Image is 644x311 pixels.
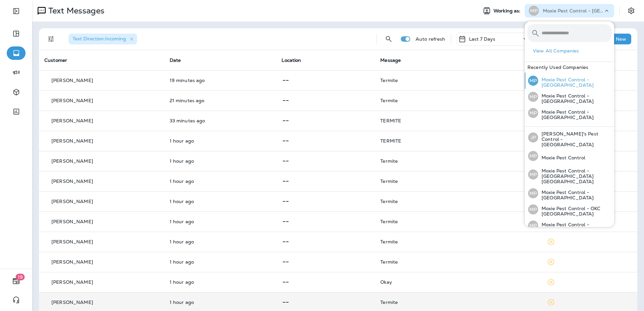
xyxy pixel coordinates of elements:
div: MP [528,221,538,231]
p: [PERSON_NAME] [51,219,93,224]
button: Expand Sidebar [7,4,26,18]
button: 19 [7,274,26,288]
button: Search Messages [382,32,395,46]
div: Okay [380,279,536,285]
p: Oct 6, 2025 10:35 AM [170,138,271,144]
div: Termite [380,158,536,164]
p: Oct 6, 2025 10:14 AM [170,239,271,244]
button: JP[PERSON_NAME]'s Pest Control - [GEOGRAPHIC_DATA] [525,127,614,148]
p: Oct 6, 2025 10:05 AM [170,300,271,305]
p: Oct 6, 2025 11:17 AM [170,98,271,103]
p: [PERSON_NAME] [51,259,93,265]
p: Auto refresh [416,36,445,42]
p: Oct 6, 2025 11:19 AM [170,78,271,83]
div: TERMITE [380,118,536,123]
p: Oct 6, 2025 10:06 AM [170,279,271,285]
p: Moxie Pest Control - [GEOGRAPHIC_DATA] [538,93,611,104]
p: [PERSON_NAME] [51,199,93,204]
div: MP [528,108,538,118]
p: Moxie Pest Control - [GEOGRAPHIC_DATA] [538,190,611,200]
div: Termite [380,179,536,184]
div: Termite [380,219,536,224]
div: MP [528,76,538,86]
p: Oct 6, 2025 10:29 AM [170,179,271,184]
p: Moxie Pest Control - [GEOGRAPHIC_DATA] [538,77,611,88]
div: Termite [380,199,536,204]
p: Moxie Pest Control - [GEOGRAPHIC_DATA] [538,109,611,120]
button: Settings [625,5,637,17]
p: Last 7 Days [469,36,496,42]
span: Message [380,57,401,63]
p: Moxie Pest Control - [GEOGRAPHIC_DATA] [538,222,611,233]
span: Working as: [493,8,522,14]
div: MP [528,92,538,102]
div: MP [528,169,538,180]
div: TERMITE [380,138,536,144]
button: MPMoxie Pest Control - OKC [GEOGRAPHIC_DATA] [525,201,614,218]
button: MPMoxie Pest Control - [GEOGRAPHIC_DATA] [GEOGRAPHIC_DATA] [525,164,614,185]
div: JP [528,132,538,143]
button: MPMoxie Pest Control - [GEOGRAPHIC_DATA] [525,105,614,121]
button: MPMoxie Pest Control - [GEOGRAPHIC_DATA] [525,185,614,201]
p: Moxie Pest Control - OKC [GEOGRAPHIC_DATA] [538,206,611,217]
button: MPMoxie Pest Control - [GEOGRAPHIC_DATA] [525,218,614,234]
p: Oct 6, 2025 10:18 AM [170,219,271,224]
p: [PERSON_NAME] [51,98,93,103]
p: Moxie Pest Control [538,155,586,160]
p: Moxie Pest Control - [GEOGRAPHIC_DATA] [GEOGRAPHIC_DATA] [538,168,611,184]
p: [PERSON_NAME] [51,179,93,184]
p: [PERSON_NAME] [51,78,93,83]
div: MP [529,6,539,16]
div: Termite [380,300,536,305]
span: Date [170,57,181,63]
p: [PERSON_NAME] [51,279,93,285]
span: Location [282,57,301,63]
p: [PERSON_NAME] [51,158,93,164]
p: [PERSON_NAME] [51,300,93,305]
button: MPMoxie Pest Control - [GEOGRAPHIC_DATA] [525,73,614,89]
div: MP [528,151,538,161]
p: Oct 6, 2025 10:12 AM [170,259,271,265]
p: [PERSON_NAME] [51,118,93,123]
div: MP [528,188,538,198]
button: View All Companies [530,46,614,56]
span: Text Direction : Incoming [73,36,126,42]
button: MPMoxie Pest Control [525,148,614,164]
p: New [616,36,626,42]
div: MP [528,204,538,215]
span: Customer [44,57,67,63]
p: Oct 6, 2025 10:23 AM [170,199,271,204]
p: Oct 6, 2025 11:05 AM [170,118,271,123]
p: [PERSON_NAME]'s Pest Control - [GEOGRAPHIC_DATA] [538,131,611,147]
p: [PERSON_NAME] [51,138,93,144]
div: Termite [380,98,536,103]
p: Moxie Pest Control - [GEOGRAPHIC_DATA] [543,8,603,13]
p: Oct 6, 2025 10:29 AM [170,158,271,164]
div: Termite [380,239,536,244]
p: [PERSON_NAME] [51,239,93,244]
p: Text Messages [46,6,104,16]
div: Text Direction:Incoming [69,34,137,44]
div: Termite [380,259,536,265]
span: 19 [16,274,25,280]
div: Termite [380,78,536,83]
button: Filters [44,32,58,46]
div: Recently Used Companies [525,62,614,73]
button: MPMoxie Pest Control - [GEOGRAPHIC_DATA] [525,89,614,105]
